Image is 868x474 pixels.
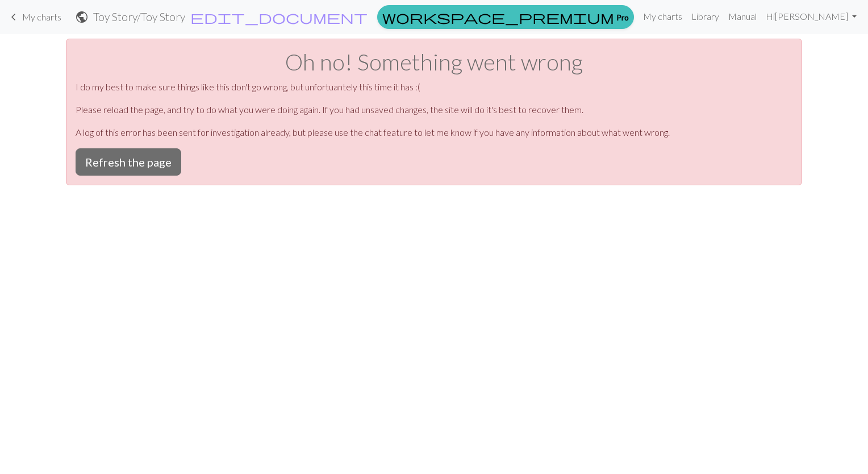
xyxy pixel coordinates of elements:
[761,5,861,28] a: Hi[PERSON_NAME]
[382,9,614,25] span: workspace_premium
[377,5,634,29] a: Pro
[687,5,724,28] a: Library
[724,5,761,28] a: Manual
[7,7,61,27] a: My charts
[76,148,181,176] button: Refresh the page
[75,9,89,25] span: public
[76,103,792,117] p: Please reload the page, and try to do what you were doing again. If you had unsaved changes, the ...
[93,10,185,23] h2: Toy Story / Toy Story
[22,11,61,22] span: My charts
[639,5,687,28] a: My charts
[76,48,792,76] h1: Oh no! Something went wrong
[76,126,792,139] p: A log of this error has been sent for investigation already, but please use the chat feature to l...
[76,80,792,94] p: I do my best to make sure things like this don't go wrong, but unfortuantely this time it has :(
[190,9,368,25] span: edit_document
[7,9,20,25] span: keyboard_arrow_left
